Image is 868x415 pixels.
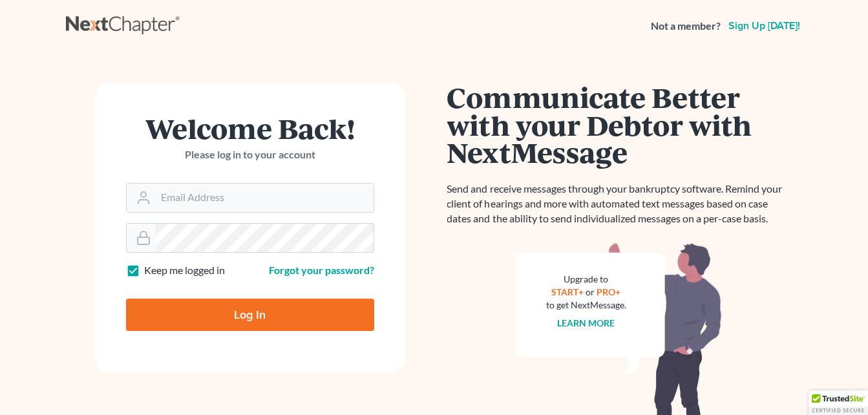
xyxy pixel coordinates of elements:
[156,184,374,212] input: Email Address
[726,21,803,31] a: Sign up [DATE]!
[651,19,721,34] strong: Not a member?
[447,182,790,226] p: Send and receive messages through your bankruptcy software. Remind your client of hearings and mo...
[557,317,615,328] a: Learn more
[269,264,374,276] a: Forgot your password?
[597,286,620,297] a: PRO+
[809,390,868,415] div: TrustedSite Certified
[551,286,584,297] a: START+
[126,147,374,162] p: Please log in to your account
[144,263,225,278] label: Keep me logged in
[126,114,374,142] h1: Welcome Back!
[126,299,374,331] input: Log In
[586,286,595,297] span: or
[546,273,626,286] div: Upgrade to
[447,83,790,166] h1: Communicate Better with your Debtor with NextMessage
[546,299,626,312] div: to get NextMessage.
